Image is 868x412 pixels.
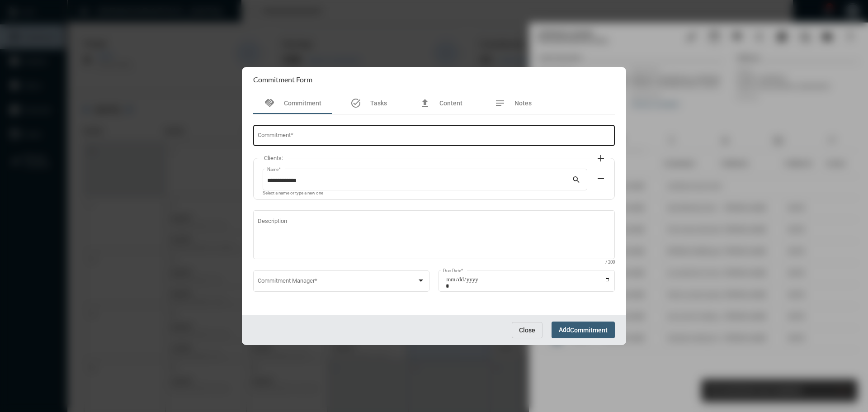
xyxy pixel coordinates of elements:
[519,327,535,334] span: Close
[370,99,387,107] span: Tasks
[259,155,288,161] label: Clients:
[559,326,608,333] span: Add
[570,327,608,334] span: Commitment
[284,99,321,107] span: Commitment
[552,322,615,338] button: AddCommitment
[264,98,275,109] mat-icon: handshake
[253,75,312,84] h2: Commitment Form
[605,260,615,265] mat-hint: / 200
[350,98,361,109] mat-icon: task_alt
[595,153,606,164] mat-icon: add
[420,98,430,109] mat-icon: file_upload
[572,175,583,186] mat-icon: search
[263,191,323,196] mat-hint: Select a name or type a new one
[439,99,462,107] span: Content
[514,99,532,107] span: Notes
[495,98,505,109] mat-icon: notes
[595,173,606,184] mat-icon: remove
[512,322,542,338] button: Close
